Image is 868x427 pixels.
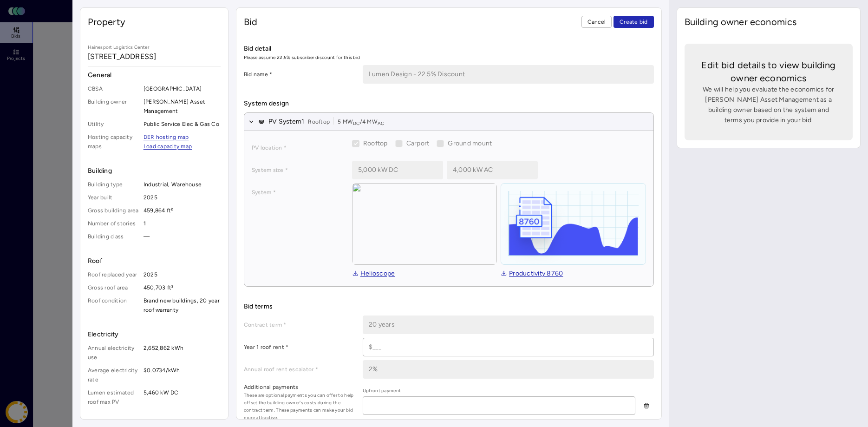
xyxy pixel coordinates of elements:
span: Public Service Elec & Gas Co [144,119,221,129]
a: Helioscope [352,269,395,279]
span: — [144,232,221,241]
span: Property [88,15,125,28]
button: Cancel [581,16,612,28]
label: Bid name * [244,70,355,79]
span: General [88,70,221,80]
span: Edit bid details to view building owner economics [699,59,838,85]
span: Gross roof area [88,283,140,292]
span: We will help you evaluate the economics for [PERSON_NAME] Asset Management as a building owner ba... [699,85,838,125]
span: Lumen estimated roof max PV [88,388,140,407]
label: Contract term * [244,320,355,329]
span: Brand new buildings, 20 year roof warranty [144,296,221,315]
span: Rooftop [308,117,330,126]
label: Annual roof rent escalator * [244,365,355,374]
a: Productivity 8760 [501,269,563,279]
input: _% [363,361,653,378]
span: 2025 [144,270,221,279]
span: Hosting capacity maps [88,132,140,151]
span: 2,652,862 kWh [144,343,221,362]
span: [STREET_ADDRESS] [88,51,221,62]
span: Industrial, Warehouse [144,180,221,189]
span: 450,703 ft² [144,283,221,292]
span: System design [244,99,654,109]
span: Utility [88,119,140,129]
span: Create bid [620,17,648,26]
span: Bid terms [244,302,654,312]
span: CBSA [88,84,140,93]
input: $___ [363,338,653,356]
span: [PERSON_NAME] Asset Management [144,97,221,116]
label: System size * [252,165,345,175]
span: $0.0734/kWh [144,366,221,384]
span: These are optional payments you can offer to help offset the building owner's costs during the co... [244,392,355,421]
img: view [352,183,497,265]
span: Annual electricity use [88,343,140,362]
span: Carport [406,139,430,147]
span: Average electricity rate [88,366,140,384]
button: PV System1Rooftop5 MWDC/4 MWAC [244,113,653,131]
span: Building type [88,180,140,189]
span: Upfront payment [363,387,635,394]
span: Electricity [88,329,221,340]
input: 1,000 kW AC [447,161,537,179]
span: Roof [88,256,221,266]
label: Additional payments [244,382,355,392]
span: 459,864 ft² [144,206,221,215]
span: 2025 [144,193,221,202]
span: Roof replaced year [88,270,140,279]
span: Please assume 22.5% subscriber discount for this bid [244,54,654,61]
sub: DC [353,120,360,126]
span: 1 [144,219,221,228]
label: System * [252,188,345,197]
span: Roof condition [88,296,140,315]
label: PV location * [252,143,345,152]
span: Building [88,166,221,176]
label: Year 1 roof rent * [244,342,355,352]
span: 5 MW / 4 MW [338,117,384,126]
span: Year 1 additional payment [363,419,635,426]
a: DER hosting map [144,132,189,142]
span: Building class [88,232,140,241]
input: 1,000 kW DC [352,161,443,179]
span: Building owner [88,97,140,116]
span: Rooftop [363,139,388,147]
span: Cancel [587,17,606,26]
span: Bid detail [244,44,654,54]
span: PV System 1 [268,117,305,127]
span: 5,460 kW DC [144,388,221,407]
span: Gross building area [88,206,140,215]
span: Number of stories [88,219,140,228]
span: [GEOGRAPHIC_DATA] [144,84,221,93]
span: Ground mount [448,139,492,147]
a: Load capacity map [144,142,192,151]
button: Create bid [613,16,654,28]
span: Year built [88,193,140,202]
span: Hainesport Logistics Center [88,44,221,51]
img: helioscope-8760-1D3KBreE.png [501,184,645,264]
sub: AC [378,120,385,126]
span: Bid [244,15,257,28]
input: __ years [363,316,653,334]
span: Building owner economics [685,15,797,28]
